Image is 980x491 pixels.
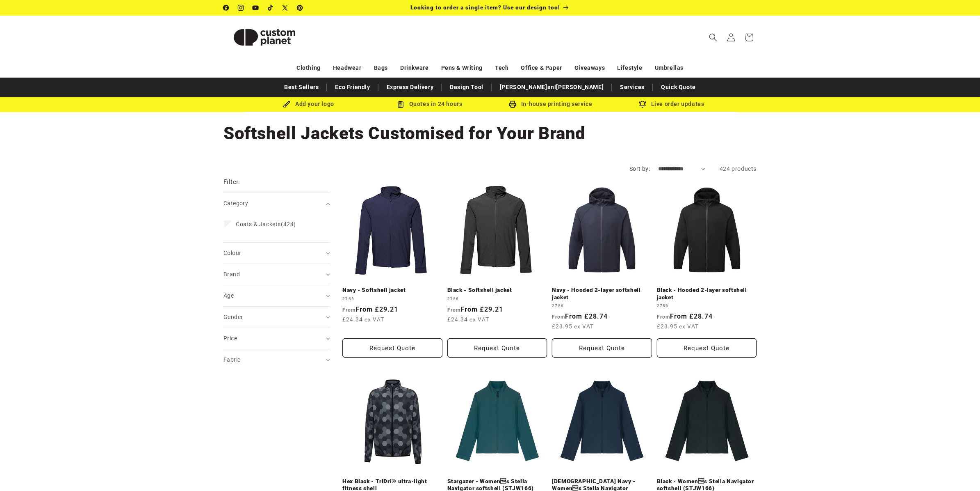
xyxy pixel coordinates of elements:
h2: Filter: [223,177,240,187]
span: Gender [223,314,243,320]
button: Request Quote [657,338,757,358]
div: Add your logo [248,99,369,109]
a: Umbrellas [655,61,684,75]
a: Services [616,80,649,94]
a: Office & Paper [521,61,562,75]
span: 424 products [720,165,757,172]
a: Design Tool [446,80,488,94]
summary: Age (0 selected) [223,285,330,306]
span: Price [223,335,237,342]
summary: Search [704,28,722,46]
a: Best Sellers [280,80,323,94]
a: Black - Hooded 2-layer softshell jacket [657,287,757,301]
span: Brand [223,271,240,278]
a: [PERSON_NAME]anl[PERSON_NAME] [496,80,608,94]
div: Live order updates [611,99,732,109]
summary: Fabric (0 selected) [223,349,330,370]
a: Navy - Hooded 2-layer softshell jacket [552,287,652,301]
span: Colour [223,250,241,256]
span: Coats & Jackets [236,221,281,227]
button: Request Quote [342,338,442,358]
div: In-house printing service [490,99,611,109]
a: Navy - Softshell jacket [342,287,442,294]
a: Bags [374,61,388,75]
a: Headwear [333,61,362,75]
label: Sort by: [629,165,650,172]
a: Black - Softshell jacket [447,287,547,294]
a: Lifestyle [617,61,642,75]
summary: Gender (0 selected) [223,307,330,328]
summary: Colour (0 selected) [223,243,330,264]
a: Tech [495,61,508,75]
a: Express Delivery [383,80,438,94]
div: Quotes in 24 hours [369,99,490,109]
summary: Brand (0 selected) [223,264,330,285]
a: Giveaways [574,61,605,75]
a: Eco Friendly [331,80,374,94]
a: Clothing [296,61,321,75]
h1: Softshell Jackets Customised for Your Brand [223,122,757,145]
a: Drinkware [400,61,428,75]
summary: Category (0 selected) [223,193,330,214]
a: Pens & Writing [441,61,483,75]
button: Request Quote [552,338,652,358]
a: Custom Planet [221,16,309,59]
img: Custom Planet [223,19,305,56]
img: Order updates [639,101,646,108]
span: Age [223,292,234,299]
a: Quick Quote [657,80,700,94]
summary: Price [223,328,330,349]
span: Category [223,200,248,206]
img: In-house printing [509,101,516,108]
span: Looking to order a single item? Use our design tool [410,4,560,11]
img: Order Updates Icon [397,101,404,108]
span: (424) [236,220,296,228]
img: Brush Icon [283,101,290,108]
button: Request Quote [447,338,547,358]
span: Fabric [223,356,240,363]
